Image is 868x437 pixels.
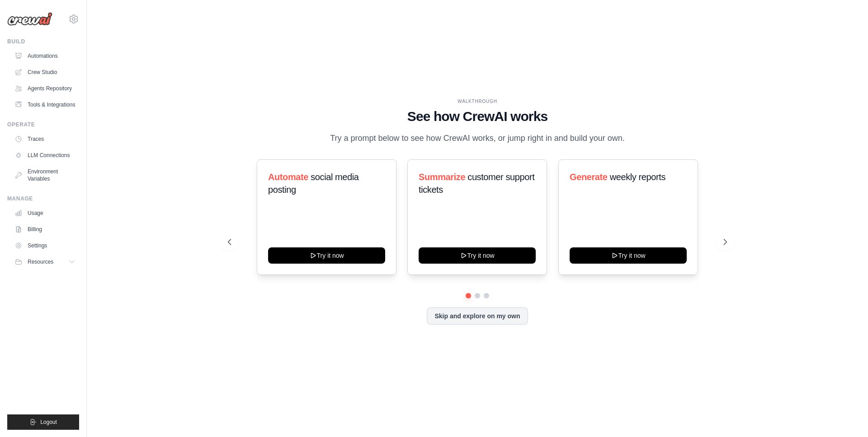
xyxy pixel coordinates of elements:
a: Usage [11,206,79,220]
a: Tools & Integrations [11,98,79,112]
a: Traces [11,132,79,146]
button: Resources [11,255,79,269]
span: Logout [40,418,57,426]
span: social media posting [268,172,359,195]
a: Settings [11,238,79,253]
a: Agents Repository [11,81,79,96]
span: Generate [570,172,608,182]
h1: See how CrewAI works [228,108,727,125]
img: Logo [7,12,52,26]
div: Operate [7,121,79,128]
button: Try it now [570,247,687,264]
span: Summarize [419,172,465,182]
a: LLM Connections [11,148,79,163]
button: Try it now [419,247,536,264]
a: Crew Studio [11,65,79,79]
span: customer support tickets [419,172,534,195]
div: Manage [7,195,79,202]
span: Automate [268,172,308,182]
button: Try it now [268,247,385,264]
a: Automations [11,49,79,63]
a: Billing [11,222,79,237]
button: Skip and explore on my own [427,307,528,325]
button: Logout [7,414,79,430]
span: Resources [28,258,53,265]
div: Build [7,38,79,45]
div: WALKTHROUGH [228,98,727,105]
span: weekly reports [609,172,665,182]
a: Environment Variables [11,164,79,186]
p: Try a prompt below to see how CrewAI works, or jump right in and build your own. [325,132,629,145]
